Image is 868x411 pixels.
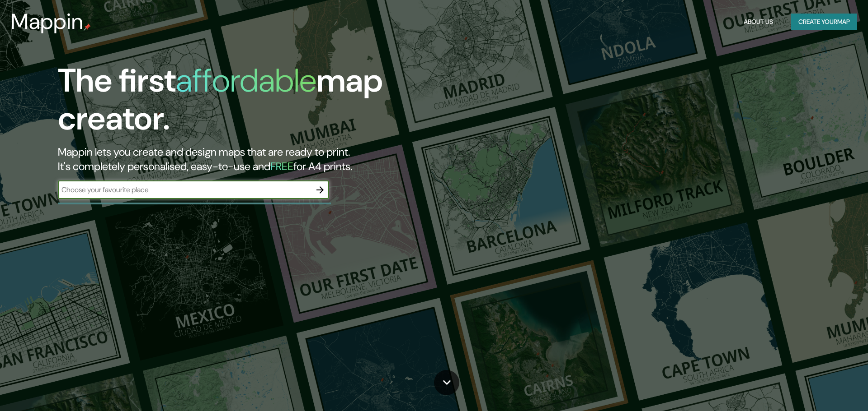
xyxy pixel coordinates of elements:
h5: FREE [270,159,293,173]
h2: Mappin lets you create and design maps that are ready to print. It's completely personalised, eas... [58,145,492,174]
button: Create yourmap [791,14,857,30]
h3: Mappin [11,9,84,34]
input: Choose your favourite place [58,185,311,195]
h1: The first map creator. [58,62,492,145]
h1: affordable [176,60,316,102]
img: mappin-pin [84,23,91,31]
button: About Us [740,14,777,30]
